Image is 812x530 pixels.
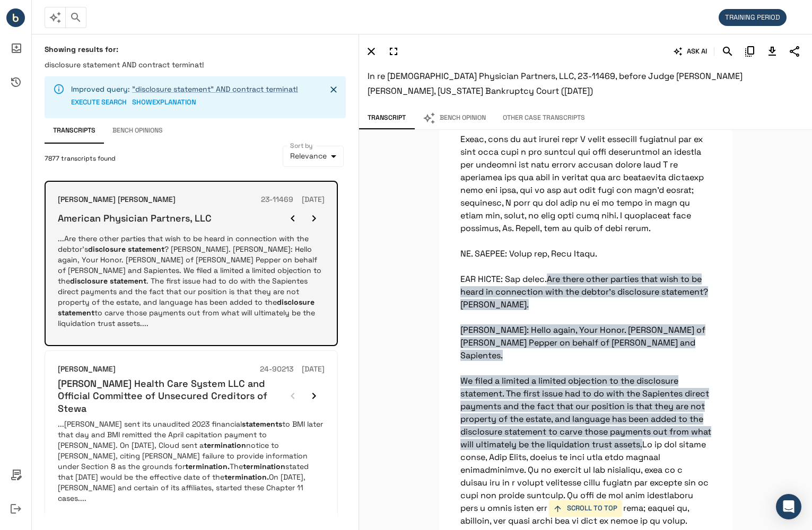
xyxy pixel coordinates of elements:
p: ...[PERSON_NAME] sent its unaudited 2023 financial to BMI later that day and BMI remitted the Apr... [58,419,325,503]
h6: American Physician Partners, LLC [58,212,212,224]
h6: [PERSON_NAME] Health Care System LLC and Official Committee of Unsecured Creditors of Stewa [58,377,282,414]
button: Close [326,82,342,98]
h6: 24-90213 [260,364,293,375]
button: Transcript [359,107,414,129]
em: termination [243,462,285,471]
button: Search [719,42,737,60]
button: Bench Opinions [104,118,171,144]
em: statement [128,244,164,254]
span: TRAINING PERIOD [719,13,787,22]
h6: [PERSON_NAME] [58,364,116,375]
a: "disclosure statement" AND contract terminat! [132,84,298,94]
em: disclosure [70,276,108,286]
h6: [DATE] [302,194,325,206]
div: We are not billing you for your initial period of in-app activity. [719,9,792,26]
h6: [PERSON_NAME] [PERSON_NAME] [58,194,176,206]
em: statement [110,276,146,286]
p: Improved query: [71,84,298,94]
h6: Showing results for: [45,45,346,54]
em: termination. [185,462,230,471]
h6: 23-11469 [261,194,293,206]
div: Relevance [283,146,344,167]
span: In re [DEMOGRAPHIC_DATA] Physician Partners, LLC, 23-11469, before Judge [PERSON_NAME] [PERSON_NA... [368,70,743,96]
span: Are there other parties that wish to be heard in connection with the debtor’s disclosure statemen... [460,273,711,450]
p: disclosure statement AND contract terminat! [45,59,346,70]
em: statement [58,308,94,317]
button: Other Case Transcripts [494,107,593,129]
h6: [DATE] [302,364,325,375]
label: Sort by [290,141,313,150]
em: disclosure [277,297,315,307]
button: SHOWEXPLANATION [132,94,196,111]
button: Bench Opinion [414,107,494,129]
em: statements [242,419,282,429]
button: ASK AI [671,42,710,60]
em: termination [204,440,246,450]
button: Transcripts [45,118,104,144]
p: ...Are there other parties that wish to be heard in connection with the debtor’s ? [PERSON_NAME].... [58,233,325,329]
em: termination. [224,472,269,482]
em: disclosure [88,244,126,254]
button: Copy Citation [741,42,759,60]
button: Download Transcript [763,42,781,60]
div: Open Intercom Messenger [776,494,801,519]
span: 7877 transcripts found [45,154,116,164]
button: EXECUTE SEARCH [71,94,127,111]
button: Share Transcript [785,42,804,60]
button: SCROLL TO TOP [549,500,623,517]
